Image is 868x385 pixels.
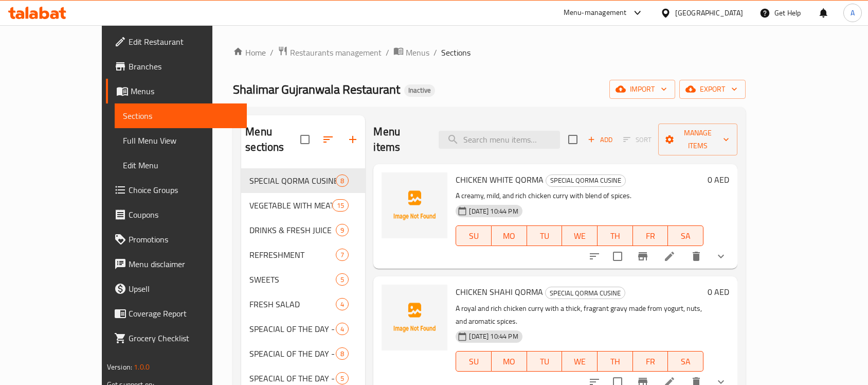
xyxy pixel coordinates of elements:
span: Select all sections [294,129,316,150]
span: Add [586,134,614,146]
span: WE [566,229,593,243]
span: Full Menu View [123,134,239,147]
a: Full Menu View [115,128,247,153]
a: Sections [115,103,247,128]
button: export [679,80,746,99]
button: sort-choices [582,244,607,269]
div: items [336,347,349,360]
span: SPECIAL QORMA CUSINE [249,174,336,187]
input: search [439,131,560,149]
span: DRINKS & FRESH JUICE [249,224,336,236]
span: TU [531,229,558,243]
a: Coverage Report [106,301,247,326]
button: TU [527,225,563,246]
span: Menus [406,46,429,59]
span: SA [672,229,699,243]
span: SPECIAL QORMA CUSINE [546,174,625,186]
span: Branches [129,60,239,73]
button: SA [668,351,703,372]
span: FRESH SALAD [249,298,336,310]
div: SPEACIAL OF THE DAY - MONDAY [249,372,336,384]
span: Select section first [617,132,658,148]
span: Shalimar Gujranwala Restaurant [233,78,400,101]
button: TH [598,225,633,246]
p: A royal and rich chicken curry with a thick, fragrant gravy made from yogurt, nuts, and aromatic ... [456,302,703,328]
div: DRINKS & FRESH JUICE9 [241,218,365,242]
button: Manage items [658,124,738,155]
span: SWEETS [249,273,336,286]
h6: 0 AED [708,285,729,299]
span: WE [566,354,593,369]
svg: Show Choices [715,250,727,262]
span: [DATE] 10:44 PM [465,206,522,216]
span: Sections [123,110,239,122]
img: CHICKEN SHAHI QORMA [382,285,447,351]
span: Coupons [129,208,239,221]
h2: Menu sections [245,124,300,155]
span: 15 [333,201,348,211]
span: TH [602,229,629,243]
span: 9 [336,225,348,235]
span: Promotions [129,233,239,246]
span: Grocery Checklist [129,332,239,344]
span: MO [496,229,523,243]
span: Select section [562,129,584,150]
a: Menus [393,46,429,59]
a: Restaurants management [278,46,382,59]
button: TH [598,351,633,372]
span: SPEACIAL OF THE DAY - [DATE] [249,372,336,384]
button: WE [562,351,598,372]
span: Menu disclaimer [129,258,239,270]
div: items [336,249,349,261]
span: Restaurants management [290,46,382,59]
div: SPECIAL QORMA CUSINE [546,174,626,187]
div: items [336,372,349,384]
div: SPEACIAL OF THE DAY - [DATE]8 [241,341,365,366]
button: FR [633,225,668,246]
div: FRESH SALAD4 [241,292,365,317]
button: MO [492,225,527,246]
div: SPEACIAL OF THE DAY - SATURDAY [249,323,336,335]
a: Edit Menu [115,153,247,178]
span: Upsell [129,283,239,295]
a: Grocery Checklist [106,326,247,351]
p: A creamy, mild, and rich chicken curry with blend of spices. [456,189,703,202]
div: [GEOGRAPHIC_DATA] [675,7,743,19]
a: Choice Groups [106,178,247,202]
span: VEGETABLE WITH MEAT [249,199,332,212]
img: CHICKEN WHITE QORMA [382,172,447,238]
div: Menu-management [564,7,627,19]
a: Menu disclaimer [106,252,247,276]
a: Upsell [106,276,247,301]
button: TU [527,351,563,372]
span: export [688,83,737,96]
button: delete [684,244,709,269]
div: items [336,298,349,310]
a: Home [233,46,266,59]
button: Branch-specific-item [630,244,655,269]
span: Add item [584,132,617,148]
span: TH [602,354,629,369]
a: Menus [106,79,247,103]
a: Coupons [106,202,247,227]
button: SU [456,225,492,246]
span: 5 [336,275,348,285]
button: show more [709,244,733,269]
button: Add [584,132,617,148]
span: import [618,83,667,96]
span: FR [637,229,664,243]
span: CHICKEN SHAHI QORMA [456,284,543,300]
h2: Menu items [373,124,426,155]
div: SPECIAL QORMA CUSINE [545,287,625,299]
span: SPEACIAL OF THE DAY - [DATE] [249,323,336,335]
span: Sections [441,46,471,59]
button: WE [562,225,598,246]
a: Branches [106,54,247,79]
span: 4 [336,324,348,334]
div: Inactive [404,84,435,97]
button: MO [492,351,527,372]
button: FR [633,351,668,372]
